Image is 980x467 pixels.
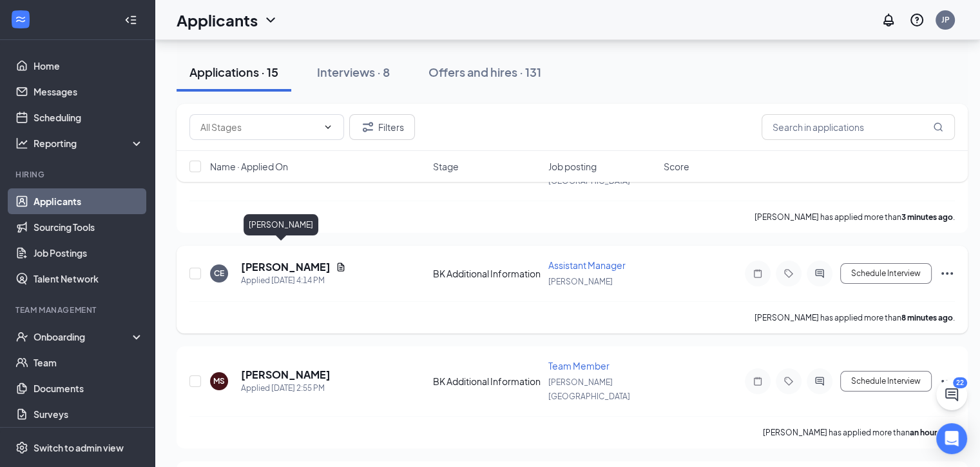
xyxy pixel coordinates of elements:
[34,375,144,401] a: Documents
[840,371,932,392] button: Schedule Interview
[34,137,144,150] div: Reporting
[213,375,225,386] div: MS
[750,268,765,279] svg: Note
[953,377,967,388] div: 22
[812,376,827,386] svg: ActiveChat
[210,160,288,173] span: Name · Applied On
[901,212,953,222] b: 3 minutes ago
[428,64,541,80] div: Offers and hires · 131
[244,214,318,235] div: [PERSON_NAME]
[336,262,346,272] svg: Document
[901,313,953,323] b: 8 minutes ago
[15,304,141,315] div: Team Management
[124,14,137,26] svg: Collapse
[323,122,333,132] svg: ChevronDown
[34,214,144,240] a: Sourcing Tools
[317,64,390,80] div: Interviews · 8
[933,122,943,132] svg: MagnifyingGlass
[15,441,28,454] svg: Settings
[263,12,278,28] svg: ChevronDown
[881,12,896,28] svg: Notifications
[15,169,141,180] div: Hiring
[548,377,630,401] span: [PERSON_NAME][GEOGRAPHIC_DATA]
[910,428,953,437] b: an hour ago
[34,350,144,375] a: Team
[548,160,597,173] span: Job posting
[177,9,258,31] h1: Applicants
[548,259,626,271] span: Assistant Manager
[34,53,144,79] a: Home
[360,119,376,135] svg: Filter
[664,160,689,173] span: Score
[241,260,331,274] h5: [PERSON_NAME]
[14,13,27,26] svg: WorkstreamLogo
[349,114,415,140] button: Filter Filters
[754,212,955,223] p: [PERSON_NAME] has applied more than .
[763,427,955,438] p: [PERSON_NAME] has applied more than .
[548,277,613,286] span: [PERSON_NAME]
[15,330,28,343] svg: UserCheck
[939,373,955,389] svg: Ellipses
[939,266,955,281] svg: Ellipses
[750,376,765,386] svg: Note
[214,268,224,279] div: CE
[840,263,932,284] button: Schedule Interview
[34,401,144,427] a: Surveys
[781,376,796,386] svg: Tag
[936,379,967,410] button: ChatActive
[34,79,144,104] a: Messages
[34,441,124,454] div: Switch to admin view
[241,382,331,395] div: Applied [DATE] 2:55 PM
[433,267,541,280] div: BK Additional Information
[909,12,925,28] svg: QuestionInfo
[944,387,959,402] svg: ChatActive
[781,268,796,279] svg: Tag
[34,188,144,214] a: Applicants
[433,160,459,173] span: Stage
[936,423,967,454] div: Open Intercom Messenger
[762,114,955,140] input: Search in applications
[941,14,950,25] div: JP
[812,268,827,279] svg: ActiveChat
[189,64,278,80] div: Applications · 15
[241,368,331,382] h5: [PERSON_NAME]
[15,137,28,150] svg: Analysis
[34,240,144,266] a: Job Postings
[548,360,610,372] span: Team Member
[754,312,955,323] p: [PERSON_NAME] has applied more than .
[34,330,133,343] div: Onboarding
[34,266,144,292] a: Talent Network
[34,104,144,130] a: Scheduling
[241,274,346,287] div: Applied [DATE] 4:14 PM
[200,120,318,134] input: All Stages
[433,375,541,388] div: BK Additional Information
